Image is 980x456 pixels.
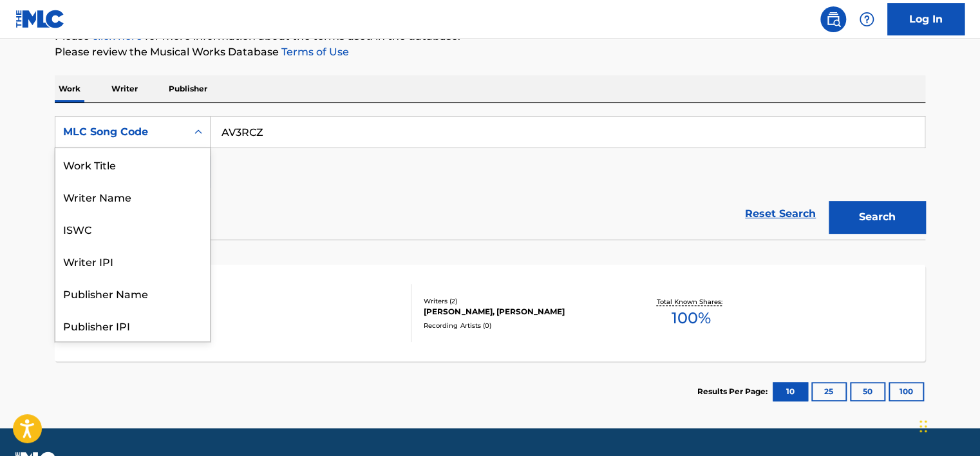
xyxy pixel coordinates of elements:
a: Log In [887,3,965,35]
a: AMPOULESMLC Song Code:AV3RCZISWC:T9004268126Writers (2)[PERSON_NAME], [PERSON_NAME]Recording Arti... [55,265,925,361]
div: Help [854,6,880,32]
button: 10 [773,382,808,401]
img: search [825,12,841,27]
button: Search [829,201,925,233]
div: Writer IPI [55,245,210,277]
div: চ্যাট উইজেট [916,394,980,456]
div: Writers ( 2 ) [424,296,618,306]
img: MLC Logo [15,10,65,28]
div: MLC Song Code [63,124,179,140]
button: 25 [811,382,847,401]
p: Writer [108,75,142,102]
form: Search Form [55,116,925,240]
a: Terms of Use [279,46,349,58]
p: Work [55,75,84,102]
button: 100 [889,382,924,401]
img: help [859,12,874,27]
p: Total Known Shares: [656,297,725,307]
iframe: Chat Widget [916,394,980,456]
a: Public Search [820,6,846,32]
p: Results Per Page: [697,386,771,397]
button: 50 [850,382,885,401]
div: Recording Artists ( 0 ) [424,321,618,330]
div: Writer Name [55,180,210,213]
div: ISWC [55,213,210,245]
a: Reset Search [739,200,822,228]
div: Work Title [55,148,210,180]
div: Publisher IPI [55,309,210,341]
p: Publisher [165,75,211,102]
span: 100 % [671,307,710,330]
p: Please review the Musical Works Database [55,44,925,60]
div: টেনে আনুন [919,407,927,446]
div: [PERSON_NAME], [PERSON_NAME] [424,306,618,318]
div: Publisher Name [55,277,210,309]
